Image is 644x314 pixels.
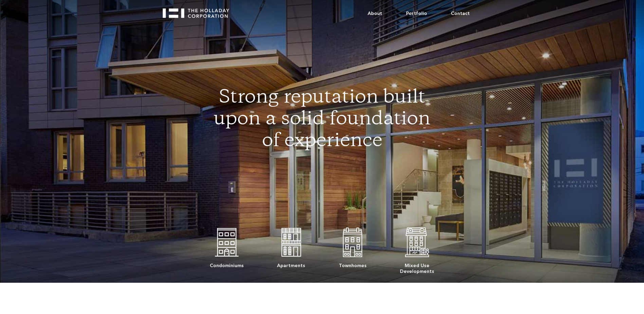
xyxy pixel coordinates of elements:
div: Apartments [277,259,305,268]
a: About [356,3,394,24]
div: Condominiums [210,259,244,268]
div: Mixed Use Developments [400,259,434,274]
a: Portfolio [394,3,439,24]
a: Contact [439,3,482,24]
div: Townhomes [339,259,367,268]
a: home [163,3,235,18]
h1: Strong reputation built upon a solid foundation of experience [210,87,434,153]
